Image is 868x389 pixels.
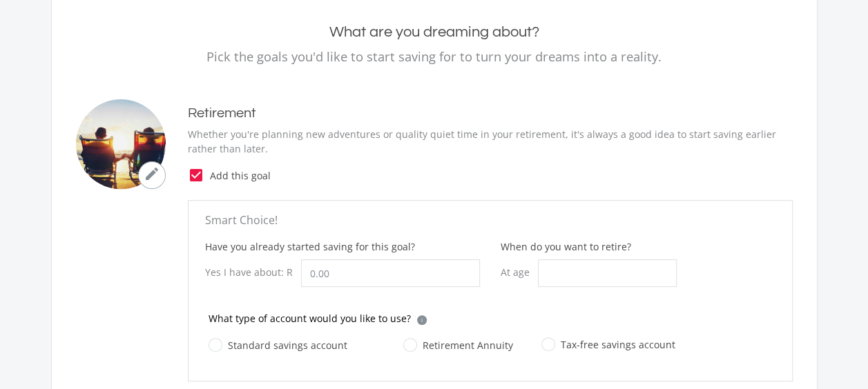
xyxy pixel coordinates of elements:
[501,239,631,254] label: When do you want to retire?
[417,315,427,325] div: i
[138,161,166,189] button: mode_edit
[76,23,793,41] h2: What are you dreaming about?
[188,105,793,121] h4: Retirement
[144,166,160,182] i: mode_edit
[541,336,675,353] label: Tax-free savings account
[501,259,538,285] div: At age
[188,127,793,156] p: Whether you're planning new adventures or quality quiet time in your retirement, it's always a go...
[204,168,793,183] span: Add this goal
[209,311,411,326] p: What type of account would you like to use?
[205,259,301,285] div: Yes I have about: R
[205,239,415,254] label: Have you already started saving for this goal?
[209,337,347,354] label: Standard savings account
[301,259,480,287] input: 0.00
[205,212,775,228] p: Smart Choice!
[188,167,204,183] i: check_box
[403,337,513,354] label: Retirement Annuity
[76,47,793,66] p: Pick the goals you'd like to start saving for to turn your dreams into a reality.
